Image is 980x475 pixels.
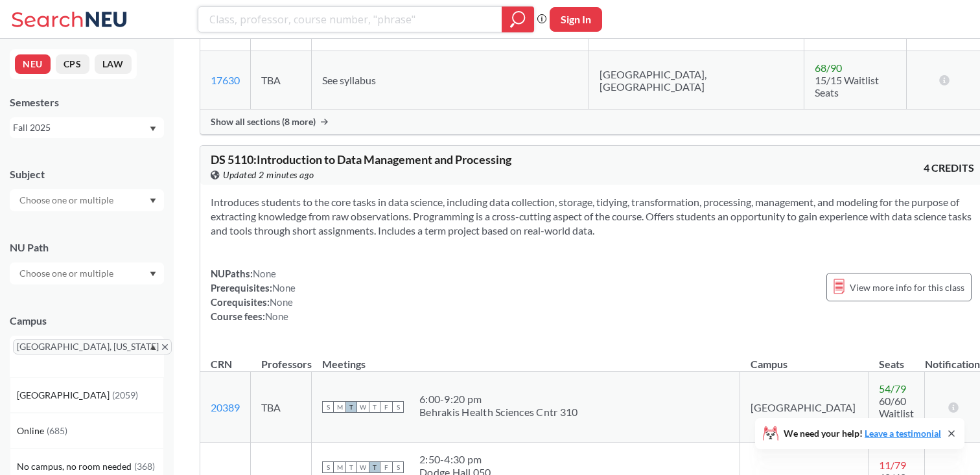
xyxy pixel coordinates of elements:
button: NEU [15,54,51,74]
span: S [392,461,404,473]
span: T [345,401,357,413]
svg: Dropdown arrow [150,126,156,132]
span: M [334,461,345,473]
span: T [369,401,380,413]
svg: Dropdown arrow [150,272,156,277]
div: Behrakis Health Sciences Cntr 310 [419,406,577,419]
td: [GEOGRAPHIC_DATA] [740,372,869,443]
a: 17630 [211,74,240,86]
th: Meetings [312,344,740,372]
svg: X to remove pill [162,344,168,350]
span: T [345,461,357,473]
span: DS 5110 : Introduction to Data Management and Processing [211,152,511,167]
div: CRN [211,357,232,371]
span: S [322,461,334,473]
span: 54 / 79 [879,382,906,395]
div: NUPaths: Prerequisites: Corequisites: Course fees: [211,266,296,323]
div: Fall 2025 [13,121,148,135]
input: Choose one or multiple [13,192,122,208]
div: Dropdown arrow [10,262,164,284]
span: S [392,401,404,413]
svg: Dropdown arrow [150,345,156,350]
span: [GEOGRAPHIC_DATA] [17,388,112,402]
span: ( 368 ) [134,461,155,472]
th: Campus [740,344,869,372]
span: F [380,401,392,413]
div: Semesters [10,95,164,110]
div: Dropdown arrow [10,189,164,211]
button: Sign In [550,7,602,32]
span: See syllabus [322,74,376,86]
span: S [322,401,334,413]
span: None [272,282,296,294]
a: 20389 [211,401,240,413]
span: View more info for this class [850,279,964,295]
a: Leave a testimonial [865,428,941,439]
td: TBA [251,51,312,110]
div: Subject [10,167,164,181]
button: LAW [95,54,132,74]
div: [GEOGRAPHIC_DATA], [US_STATE]X to remove pillDropdown arrow[GEOGRAPHIC_DATA](2059)Online(685)No c... [10,336,164,377]
span: 60/60 Waitlist Seats [879,395,914,432]
input: Choose one or multiple [13,266,122,281]
span: F [380,461,392,473]
div: 2:50 - 4:30 pm [419,453,491,466]
td: TBA [251,372,312,443]
span: [GEOGRAPHIC_DATA], [US_STATE]X to remove pill [13,339,172,354]
span: We need your help! [784,429,941,438]
div: magnifying glass [502,6,534,32]
button: CPS [56,54,89,74]
span: Online [17,424,47,438]
span: W [357,461,369,473]
span: 15/15 Waitlist Seats [815,74,879,98]
span: 4 CREDITS [924,161,974,175]
span: Show all sections (8 more) [211,116,316,128]
div: 6:00 - 9:20 pm [419,393,577,406]
span: W [357,401,369,413]
span: None [265,310,288,322]
div: NU Path [10,240,164,255]
span: No campus, no room needed [17,459,134,474]
span: None [253,268,276,279]
div: Fall 2025Dropdown arrow [10,117,164,138]
section: Introduces students to the core tasks in data science, including data collection, storage, tidyin... [211,195,974,238]
svg: Dropdown arrow [150,198,156,203]
th: Seats [869,344,925,372]
td: [GEOGRAPHIC_DATA], [GEOGRAPHIC_DATA] [589,51,804,110]
input: Class, professor, course number, "phrase" [208,8,493,30]
th: Professors [251,344,312,372]
span: ( 2059 ) [112,389,138,400]
span: None [270,296,293,308]
span: 68 / 90 [815,62,842,74]
span: T [369,461,380,473]
div: Campus [10,314,164,328]
span: 11 / 79 [879,459,906,471]
span: ( 685 ) [47,425,67,436]
span: M [334,401,345,413]
svg: magnifying glass [510,10,526,29]
span: Updated 2 minutes ago [223,168,314,182]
